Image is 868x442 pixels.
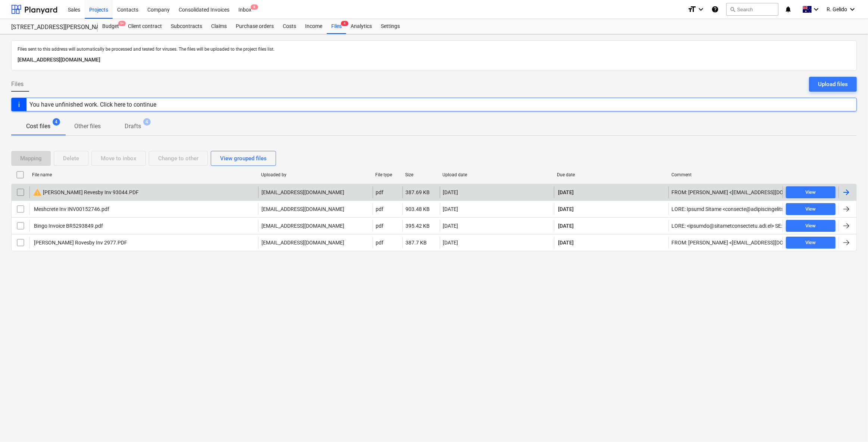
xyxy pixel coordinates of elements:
div: [PERSON_NAME] Revesby Inv 93044.PDF [33,188,139,197]
a: Claims [207,19,231,34]
div: Size [405,172,437,177]
p: Files sent to this address will automatically be processed and tested for viruses. The files will... [18,47,850,53]
div: 387.7 KB [406,240,427,246]
span: [DATE] [557,205,574,213]
button: View [786,203,836,215]
a: Analytics [346,19,376,34]
div: Upload files [818,79,848,89]
span: [DATE] [557,222,574,230]
div: 387.69 KB [406,189,430,195]
a: Subcontracts [166,19,207,34]
div: Budget [98,19,123,34]
i: notifications [784,5,792,14]
button: View [786,220,836,232]
div: Uploaded by [261,172,370,177]
div: [DATE] [443,240,458,246]
a: Income [301,19,327,34]
p: Drafts [125,122,141,131]
i: Knowledge base [711,5,719,14]
div: Bingo Invoice BR5293849.pdf [33,223,103,229]
div: View grouped files [220,154,267,163]
span: warning [33,188,42,197]
div: [DATE] [443,223,458,229]
span: search [730,6,736,12]
div: pdf [376,189,384,195]
div: 903.48 KB [406,206,430,212]
div: File name [32,172,255,177]
span: R. Gelido [827,6,847,12]
a: Files4 [327,19,346,34]
div: View [806,188,816,197]
iframe: Chat Widget [831,406,868,442]
span: 8 [251,4,258,10]
span: Files [11,80,23,89]
div: 395.42 KB [406,223,430,229]
button: Upload files [809,77,857,92]
a: Client contract [123,19,166,34]
i: keyboard_arrow_down [848,5,857,14]
div: Meshcrete Inv INV00152746.pdf [33,206,109,212]
p: [EMAIL_ADDRESS][DOMAIN_NAME] [261,189,344,196]
span: 4 [143,118,151,126]
p: [EMAIL_ADDRESS][DOMAIN_NAME] [261,239,344,246]
p: Other files [74,122,101,131]
div: View [806,239,816,247]
div: File type [376,172,399,177]
button: Search [726,3,778,16]
div: [PERSON_NAME] Rovesby Inv 2977.PDF [33,240,127,246]
span: [DATE] [557,189,574,196]
div: You have unfinished work. Click here to continue [29,101,156,108]
div: pdf [376,240,384,246]
span: 4 [53,118,60,126]
p: Cost files [26,122,50,131]
div: View [806,222,816,230]
p: [EMAIL_ADDRESS][DOMAIN_NAME] [261,222,344,230]
span: 9+ [118,21,126,26]
span: 4 [341,21,348,26]
div: pdf [376,223,384,229]
div: Files [327,19,346,34]
div: pdf [376,206,384,212]
i: keyboard_arrow_down [696,5,705,14]
div: Comment [671,172,780,177]
a: Costs [278,19,301,34]
div: [DATE] [443,206,458,212]
span: [DATE] [557,239,574,246]
a: Settings [376,19,404,34]
button: View [786,186,836,198]
button: View [786,237,836,249]
p: [EMAIL_ADDRESS][DOMAIN_NAME] [261,205,344,213]
button: View grouped files [211,151,276,166]
div: [STREET_ADDRESS][PERSON_NAME] [11,23,89,31]
p: [EMAIL_ADDRESS][DOMAIN_NAME] [18,56,850,64]
a: Purchase orders [231,19,278,34]
div: [DATE] [443,189,458,195]
i: format_size [687,5,696,14]
a: Budget9+ [98,19,123,34]
div: Due date [557,172,665,177]
i: keyboard_arrow_down [812,5,821,14]
div: View [806,205,816,214]
div: Upload date [443,172,551,177]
